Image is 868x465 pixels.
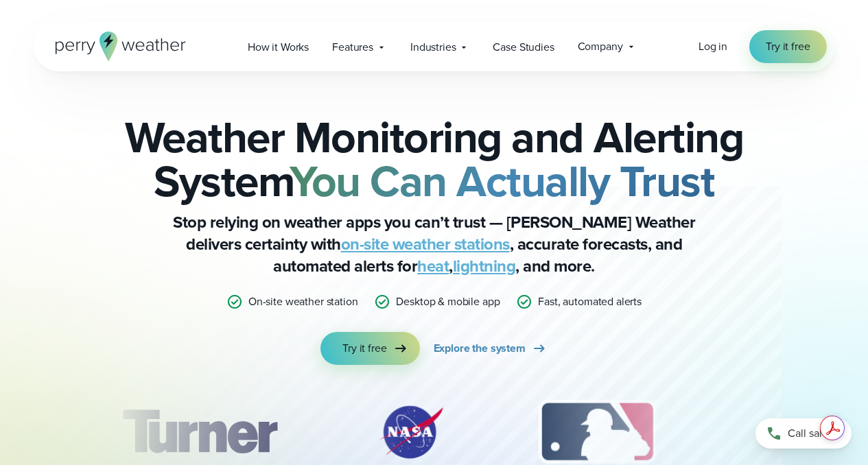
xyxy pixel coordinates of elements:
[749,30,826,63] a: Try it free
[493,39,554,56] span: Case Studies
[417,254,449,278] a: heat
[434,340,526,357] span: Explore the system
[481,33,565,61] a: Case Studies
[453,254,516,278] a: lightning
[320,332,419,365] a: Try it free
[236,33,320,61] a: How it Works
[396,294,500,310] p: Desktop & mobile app
[766,38,810,55] span: Try it free
[248,39,309,56] span: How it Works
[332,39,373,56] span: Features
[102,115,766,203] h2: Weather Monitoring and Alerting System
[788,425,833,442] span: Call sales
[342,340,386,357] span: Try it free
[248,294,357,310] p: On-site weather station
[341,232,510,257] a: on-site weather stations
[434,332,548,365] a: Explore the system
[699,38,727,55] a: Log in
[699,38,727,54] span: Log in
[160,211,709,277] p: Stop relying on weather apps you can’t trust — [PERSON_NAME] Weather delivers certainty with , ac...
[755,418,852,449] a: Call sales
[578,38,623,55] span: Company
[538,294,642,310] p: Fast, automated alerts
[290,149,714,213] strong: You Can Actually Trust
[410,39,456,56] span: Industries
